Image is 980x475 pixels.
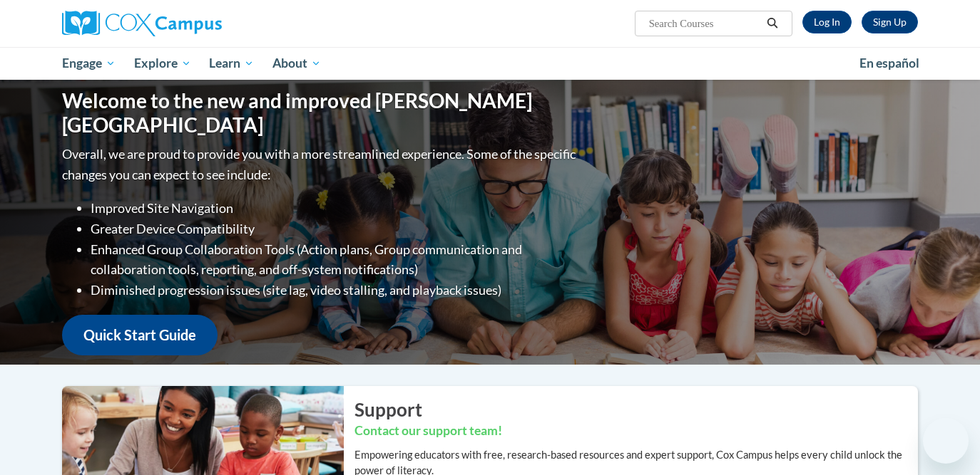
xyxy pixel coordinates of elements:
span: En español [859,56,919,71]
a: Explore [125,47,200,80]
h3: Contact our support team! [354,422,918,440]
img: Cox Campus [62,11,222,36]
a: Engage [53,47,125,80]
a: Log In [802,11,852,33]
a: En español [850,48,929,78]
div: Main menu [41,47,939,80]
iframe: Button to launch messaging window [923,418,969,464]
input: Search Courses [648,15,762,32]
h1: Welcome to the new and improved [PERSON_NAME][GEOGRAPHIC_DATA] [62,89,579,137]
span: Learn [209,55,254,72]
button: Search [762,15,783,32]
span: Engage [62,55,116,72]
a: About [263,47,330,80]
a: Learn [200,47,263,80]
a: Quick Start Guide [62,315,218,355]
span: Explore [134,55,191,72]
p: Overall, we are proud to provide you with a more streamlined experience. Some of the specific cha... [62,144,579,185]
li: Diminished progression issues (site lag, video stalling, and playback issues) [91,280,579,301]
li: Greater Device Compatibility [91,219,579,239]
h2: Support [354,397,918,422]
li: Improved Site Navigation [91,198,579,219]
li: Enhanced Group Collaboration Tools (Action plans, Group communication and collaboration tools, re... [91,239,579,281]
a: Cox Campus [62,11,333,36]
a: Register [862,11,918,33]
span: About [272,55,321,72]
